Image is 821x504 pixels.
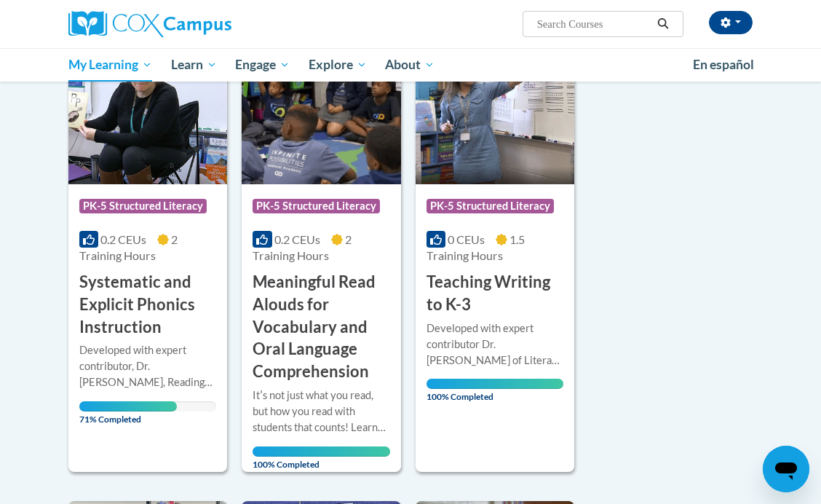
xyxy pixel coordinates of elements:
[652,15,674,33] button: Search
[79,342,216,390] div: Developed with expert contributor, Dr. [PERSON_NAME], Reading Teacherʹs Top Ten Tools. In this co...
[709,11,753,34] button: Account Settings
[274,232,320,246] span: 0.2 CEUs
[253,199,380,213] span: PK-5 Structured Literacy
[162,48,226,82] a: Learn
[253,446,389,470] span: 100% Completed
[683,50,764,80] a: En español
[57,48,764,82] div: Main menu
[253,271,389,383] h3: Meaningful Read Alouds for Vocabulary and Oral Language Comprehension
[235,56,290,74] span: Engage
[693,57,754,72] span: En español
[68,11,231,37] img: Cox Campus
[242,36,400,184] img: Course Logo
[79,199,207,213] span: PK-5 Structured Literacy
[416,36,574,472] a: Course LogoPK-5 Structured Literacy0 CEUs1.5 Training Hours Teaching Writing to K-3Developed with...
[385,56,435,74] span: About
[253,387,389,436] div: Itʹs not just what you read, but how you read with students that counts! Learn how you can make y...
[299,48,376,82] a: Explore
[226,48,299,82] a: Engage
[171,56,217,74] span: Learn
[79,232,178,262] span: 2 Training Hours
[416,36,574,184] img: Course Logo
[536,15,652,33] input: Search Courses
[309,56,367,74] span: Explore
[427,379,563,389] div: Your progress
[427,379,563,402] span: 100% Completed
[68,36,227,472] a: Course LogoPK-5 Structured Literacy0.2 CEUs2 Training Hours Systematic and Explicit Phonics Instr...
[68,11,282,37] a: Cox Campus
[448,232,485,246] span: 0 CEUs
[763,446,809,492] iframe: Button to launch messaging window
[427,271,563,316] h3: Teaching Writing to K-3
[242,36,400,472] a: Course LogoPK-5 Structured Literacy0.2 CEUs2 Training Hours Meaningful Read Alouds for Vocabulary...
[253,232,351,262] span: 2 Training Hours
[100,232,146,246] span: 0.2 CEUs
[68,56,152,74] span: My Learning
[376,48,445,82] a: About
[68,36,227,184] img: Course Logo
[79,271,216,338] h3: Systematic and Explicit Phonics Instruction
[427,199,554,213] span: PK-5 Structured Literacy
[79,401,177,412] div: Your progress
[427,232,525,262] span: 1.5 Training Hours
[59,48,162,82] a: My Learning
[427,320,563,369] div: Developed with expert contributor Dr. [PERSON_NAME] of Literacy How. This course provides a resea...
[253,446,389,457] div: Your progress
[79,401,177,425] span: 71% Completed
